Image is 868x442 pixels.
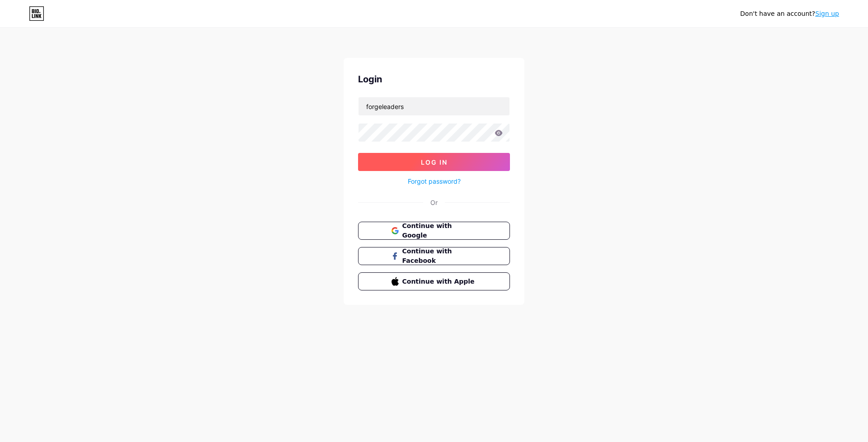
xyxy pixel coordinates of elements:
button: Log In [358,153,510,171]
input: Username [359,97,509,115]
div: Login [358,72,510,86]
span: Log In [421,158,448,166]
a: Sign up [815,10,839,17]
span: Continue with Apple [402,277,477,286]
button: Continue with Apple [358,272,510,290]
button: Continue with Facebook [358,247,510,265]
span: Continue with Google [402,221,477,240]
span: Continue with Facebook [402,247,477,266]
div: Don't have an account? [740,9,839,19]
div: Or [430,198,438,207]
button: Continue with Google [358,222,510,240]
a: Forgot password? [408,176,461,186]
